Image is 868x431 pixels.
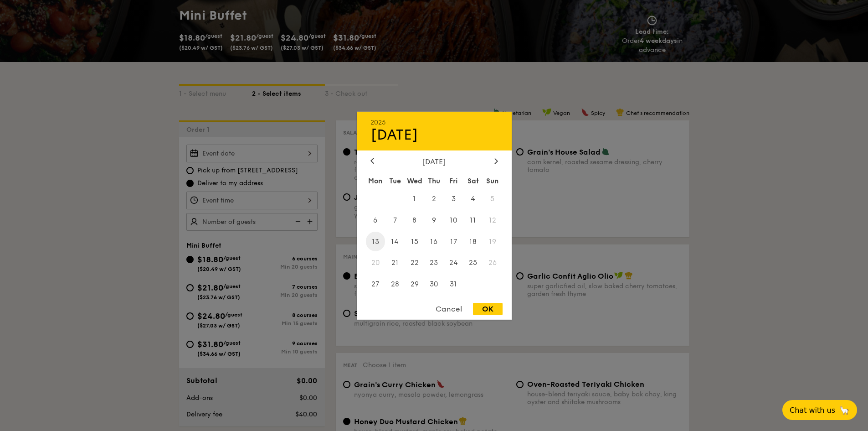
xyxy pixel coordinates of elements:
span: 27 [366,275,385,294]
span: 13 [366,232,385,251]
span: 8 [405,210,424,230]
div: 2025 [370,118,498,126]
div: Thu [424,172,444,189]
div: Fri [444,172,463,189]
span: 4 [463,189,483,208]
span: 20 [366,253,385,273]
span: 9 [424,210,444,230]
div: [DATE] [370,126,498,143]
span: 17 [444,232,463,251]
span: 6 [366,210,385,230]
div: Mon [366,172,385,189]
span: 19 [483,232,503,251]
span: 31 [444,275,463,294]
div: Sun [483,172,503,189]
span: 22 [405,253,424,273]
span: 30 [424,275,444,294]
div: Tue [385,172,405,189]
span: 11 [463,210,483,230]
span: Chat with us [790,406,835,415]
div: [DATE] [370,157,498,166]
span: 10 [444,210,463,230]
span: 25 [463,253,483,273]
span: 12 [483,210,503,230]
div: Wed [405,172,424,189]
span: 18 [463,232,483,251]
span: 16 [424,232,444,251]
span: 5 [483,189,503,208]
span: 14 [385,232,405,251]
span: 1 [405,189,424,208]
div: Sat [463,172,483,189]
button: Chat with us🦙 [782,400,857,420]
span: 28 [385,275,405,294]
div: OK [473,303,503,315]
span: 🦙 [839,405,850,415]
span: 7 [385,210,405,230]
span: 29 [405,275,424,294]
div: Cancel [426,303,471,315]
span: 24 [444,253,463,273]
span: 2 [424,189,444,208]
span: 3 [444,189,463,208]
span: 15 [405,232,424,251]
span: 23 [424,253,444,273]
span: 26 [483,253,503,273]
span: 21 [385,253,405,273]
